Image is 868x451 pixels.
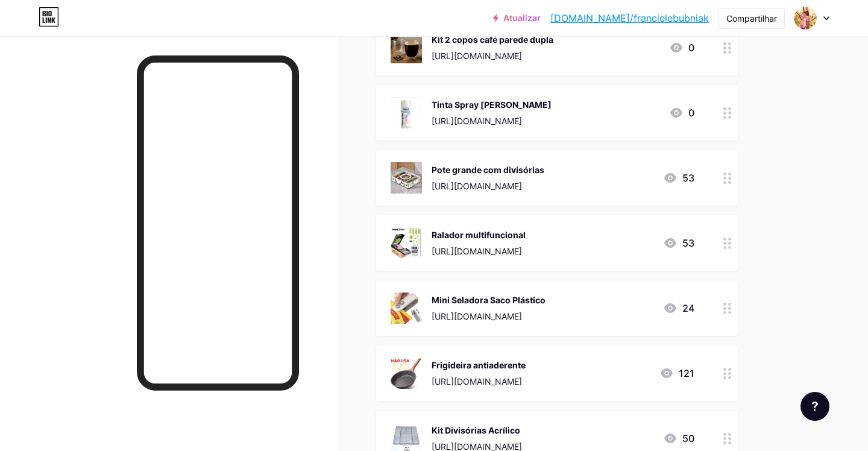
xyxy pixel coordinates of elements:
[550,12,709,24] font: [DOMAIN_NAME]/francielebubniak
[432,425,520,435] font: Kit Divisórias Acrílico
[682,237,694,249] font: 53
[432,165,544,175] font: Pote grande com divisórias
[432,230,526,240] font: Ralador multifuncional
[682,432,694,444] font: 50
[432,34,553,45] font: Kit 2 copos café parede dupla
[432,181,522,191] font: [URL][DOMAIN_NAME]
[432,99,552,110] font: Tinta Spray [PERSON_NAME]
[726,13,777,24] font: Compartilhar
[688,107,694,119] font: 0
[682,302,694,314] font: 24
[432,51,522,61] font: [URL][DOMAIN_NAME]
[679,367,694,379] font: 121
[391,32,422,63] img: Kit 2 copos café parede dupla
[794,7,817,30] img: Franciele Bubniak
[432,246,522,256] font: [URL][DOMAIN_NAME]
[682,172,694,184] font: 53
[391,162,422,194] img: Pote grande com divisórias
[503,13,541,23] font: Atualizar
[550,11,709,25] a: [DOMAIN_NAME]/francielebubniak
[432,311,522,321] font: [URL][DOMAIN_NAME]
[391,358,422,389] img: Frigideira antiaderente
[391,97,422,128] img: Tinta Spray branco fosco
[688,42,694,54] font: 0
[432,376,522,386] font: [URL][DOMAIN_NAME]
[432,295,546,305] font: Mini Seladora Saco Plástico
[391,292,422,324] img: Mini Seladora Saco Plástico
[432,360,526,370] font: Frigideira antiaderente
[432,116,522,126] font: [URL][DOMAIN_NAME]
[391,227,422,259] img: Ralador multifuncional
